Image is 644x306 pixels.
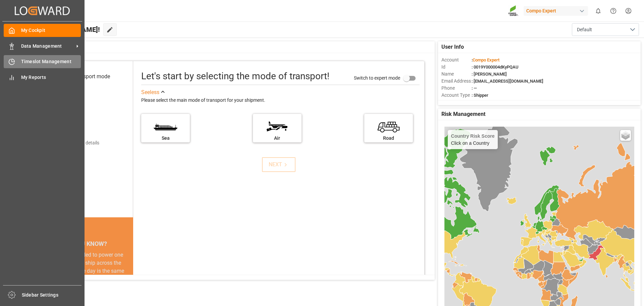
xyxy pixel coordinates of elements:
[441,85,472,92] span: Phone
[4,55,81,68] a: Timeslot Management
[606,3,621,18] button: Help Center
[141,88,159,96] div: See less
[4,24,81,37] a: My Cockpit
[21,43,74,50] span: Data Management
[473,57,499,62] span: Compo Expert
[141,96,420,104] div: Please select the main mode of transport for your shipment.
[472,86,477,91] span: : —
[508,5,519,17] img: Screenshot%202023-09-29%20at%2010.02.21.png_1712312052.png
[441,110,485,118] span: Risk Management
[36,237,133,251] div: DID YOU KNOW?
[354,75,400,80] span: Switch to expert mode
[21,74,81,81] span: My Reports
[269,161,289,169] div: NEXT
[21,27,81,34] span: My Cockpit
[472,57,499,62] span: :
[472,79,543,84] span: : [EMAIL_ADDRESS][DOMAIN_NAME]
[256,135,298,142] div: Air
[441,43,464,51] span: User Info
[524,6,588,16] div: Compo Expert
[441,78,472,85] span: Email Address
[441,92,472,99] span: Account Type
[577,26,592,33] span: Default
[472,72,507,77] span: : [PERSON_NAME]
[21,58,81,65] span: Timeslot Management
[4,71,81,84] a: My Reports
[368,135,410,142] div: Road
[44,251,125,299] div: The energy needed to power one large container ship across the ocean in a single day is the same ...
[472,93,488,98] span: : Shipper
[22,292,82,299] span: Sidebar Settings
[524,4,591,17] button: Compo Expert
[572,23,639,36] button: open menu
[28,23,100,36] span: Hello [PERSON_NAME]!
[620,130,631,141] a: Layers
[591,3,606,18] button: show 0 new notifications
[451,133,495,139] h4: Country Risk Score
[145,135,186,142] div: Sea
[141,69,329,83] div: Let's start by selecting the mode of transport!
[441,63,472,71] span: Id
[472,64,519,70] span: : 0019Y000004dKyPQAU
[262,157,296,172] button: NEXT
[441,71,472,78] span: Name
[451,133,495,146] div: Click on a Country
[441,56,472,63] span: Account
